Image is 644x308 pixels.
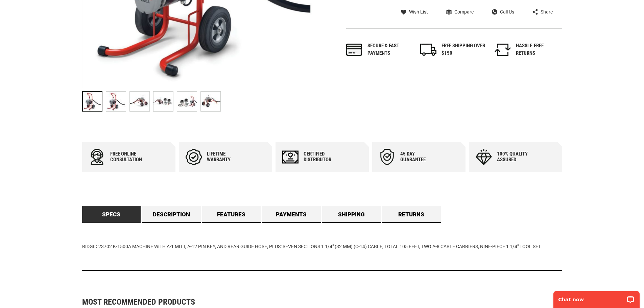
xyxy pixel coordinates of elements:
[201,92,220,111] img: RIDGID 23702 K-1500A MACHINE WITH A-1 MITT, A-12 PIN KEY, AND REAR GUIDE HOSE, PLUS: SEVEN SECTIO...
[446,9,474,15] a: Compare
[82,223,562,271] div: RIDGID 23702 K-1500A MACHINE WITH A-1 MITT, A-12 PIN KEY, AND REAR GUIDE HOSE, PLUS: SEVEN SECTIO...
[177,92,197,111] img: RIDGID 23702 K-1500A MACHINE WITH A-1 MITT, A-12 PIN KEY, AND REAR GUIDE HOSE, PLUS: SEVEN SECTIO...
[153,88,177,115] div: RIDGID 23702 K-1500A MACHINE WITH A-1 MITT, A-12 PIN KEY, AND REAR GUIDE HOSE, PLUS: SEVEN SECTIO...
[367,42,411,57] div: Secure & fast payments
[420,44,436,56] img: shipping
[142,206,201,223] a: Description
[304,151,344,163] div: Certified Distributor
[541,9,553,14] span: Share
[454,9,474,14] span: Compare
[322,206,381,223] a: Shipping
[200,88,221,115] div: RIDGID 23702 K-1500A MACHINE WITH A-1 MITT, A-12 PIN KEY, AND REAR GUIDE HOSE, PLUS: SEVEN SECTIO...
[549,287,644,308] iframe: LiveChat chat widget
[82,88,106,115] div: RIDGID 23702 K-1500A MACHINE WITH A-1 MITT, A-12 PIN KEY, AND REAR GUIDE HOSE, PLUS: SEVEN SECTIO...
[401,9,428,15] a: Wish List
[106,88,129,115] div: RIDGID 23702 K-1500A MACHINE WITH A-1 MITT, A-12 PIN KEY, AND REAR GUIDE HOSE, PLUS: SEVEN SECTIO...
[495,44,511,56] img: returns
[492,9,514,15] a: Call Us
[129,88,153,115] div: RIDGID 23702 K-1500A MACHINE WITH A-1 MITT, A-12 PIN KEY, AND REAR GUIDE HOSE, PLUS: SEVEN SECTIO...
[153,92,173,111] img: RIDGID 23702 K-1500A MACHINE WITH A-1 MITT, A-12 PIN KEY, AND REAR GUIDE HOSE, PLUS: SEVEN SECTIO...
[409,9,428,14] span: Wish List
[82,206,141,223] a: Specs
[500,9,514,14] span: Call Us
[497,151,538,163] div: 100% quality assured
[400,151,441,163] div: 45 day Guarantee
[207,151,247,163] div: Lifetime warranty
[110,151,151,163] div: Free online consultation
[442,42,485,57] div: FREE SHIPPING OVER $150
[82,298,539,306] strong: Most Recommended Products
[262,206,321,223] a: Payments
[202,206,261,223] a: Features
[516,42,560,57] div: HASSLE-FREE RETURNS
[177,88,200,115] div: RIDGID 23702 K-1500A MACHINE WITH A-1 MITT, A-12 PIN KEY, AND REAR GUIDE HOSE, PLUS: SEVEN SECTIO...
[106,92,126,111] img: RIDGID 23702 K-1500A MACHINE WITH A-1 MITT, A-12 PIN KEY, AND REAR GUIDE HOSE, PLUS: SEVEN SECTIO...
[130,92,149,111] img: RIDGID 23702 K-1500A MACHINE WITH A-1 MITT, A-12 PIN KEY, AND REAR GUIDE HOSE, PLUS: SEVEN SECTIO...
[382,206,441,223] a: Returns
[346,44,362,56] img: payments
